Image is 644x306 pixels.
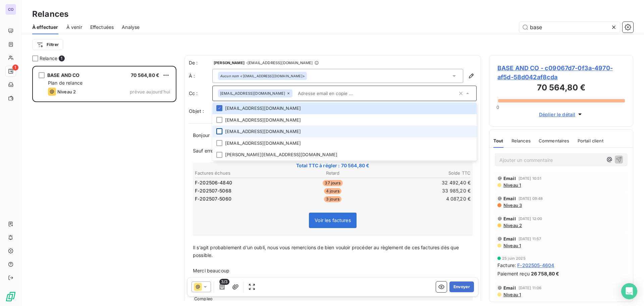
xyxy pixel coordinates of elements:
span: À effectuer [32,24,58,31]
span: Total TTC à régler : 70 564,80 € [194,162,472,169]
span: Portail client [578,138,603,143]
span: 4 jours [324,188,341,194]
span: F-202507-5060 [195,195,231,202]
h3: Relances [32,8,68,20]
span: Il s’agit probablement d’un oubli, nous vous remercions de bien vouloir procéder au règlement de ... [193,245,461,258]
span: Niveau 1 [503,292,521,297]
em: Aucun nom [220,74,239,78]
span: Email [503,236,516,242]
th: Solde TTC [379,170,471,177]
span: 0 [496,104,499,110]
span: Objet : [189,108,204,114]
span: À venir [66,24,82,31]
span: 3 jours [324,196,341,202]
img: Logo LeanPay [5,291,16,302]
span: 70 564,80 € [131,72,159,78]
li: [EMAIL_ADDRESS][DOMAIN_NAME] [212,114,477,126]
button: Déplier le détail [537,111,586,118]
span: Niveau 3 [503,203,522,208]
span: Commentaires [539,138,570,143]
span: - [EMAIL_ADDRESS][DOMAIN_NAME] [246,61,313,65]
span: Merci beaucoup [193,268,229,273]
div: <[EMAIL_ADDRESS][DOMAIN_NAME]> [220,74,305,78]
button: Envoyer [449,281,474,292]
span: Niveau 1 [503,243,521,248]
span: Facture : [497,262,516,269]
span: Email [503,196,516,201]
span: 3/3 [219,279,229,285]
td: 4 087,20 € [379,195,471,203]
label: Cc : [189,90,212,97]
th: Factures échues [195,170,286,177]
span: Relances [512,138,531,143]
div: CO [5,4,16,15]
span: 26 758,80 € [531,270,559,277]
span: Email [503,216,516,221]
span: [PERSON_NAME] [214,61,245,65]
span: Relance [40,55,57,62]
span: Email [503,176,516,181]
span: Paiement reçu [497,270,530,277]
li: [PERSON_NAME][EMAIL_ADDRESS][DOMAIN_NAME] [212,149,477,161]
span: [EMAIL_ADDRESS][DOMAIN_NAME] [220,91,285,95]
span: Bonjour [193,132,210,138]
span: Niveau 2 [57,89,76,94]
li: [EMAIL_ADDRESS][DOMAIN_NAME] [212,137,477,149]
span: Déplier le détail [539,111,576,118]
span: F-202506-4840 [195,179,232,186]
span: Voir les factures [315,217,351,223]
label: À : [189,73,212,79]
input: Rechercher [519,22,620,33]
span: Plan de relance [48,80,83,86]
div: Open Intercom Messenger [621,283,637,299]
li: [EMAIL_ADDRESS][DOMAIN_NAME] [212,102,477,114]
span: [DATE] 12:00 [519,217,542,221]
span: BASE AND CO [47,72,80,78]
span: [DATE] 11:57 [519,237,541,241]
li: [EMAIL_ADDRESS][DOMAIN_NAME] [212,126,477,137]
th: Retard [287,170,378,177]
span: [DATE] 09:48 [519,196,543,201]
span: 25 juin 2025 [502,256,526,260]
span: Email [503,285,516,291]
input: Adresse email en copie ... [295,88,458,98]
span: [DATE] 11:06 [519,286,542,290]
h3: 70 564,80 € [497,82,625,95]
span: 1 [12,64,18,71]
div: grid [32,66,176,306]
span: Niveau 2 [503,223,522,228]
button: Filtrer [32,39,63,50]
span: Niveau 1 [503,182,521,188]
td: 33 985,20 € [379,187,471,194]
span: prévue aujourd’hui [130,89,170,94]
span: Analyse [122,24,140,31]
td: 32 492,40 € [379,179,471,186]
span: Sauf erreur de notre part, il semble que nous n’avons pas encore reçu le paiement des factures su... [193,148,432,154]
span: [DATE] 10:51 [519,176,542,180]
span: Tout [493,138,503,143]
span: Effectuées [90,24,114,31]
span: BASE AND CO - c09067d7-0f3a-4970-af5d-58d042af8cda [497,63,625,82]
span: 37 jours [323,180,342,186]
span: F-202507-5068 [195,187,231,194]
span: F-202505-4604 [517,262,554,269]
span: De : [189,59,212,66]
a: 1 [5,66,16,77]
span: 1 [59,55,65,61]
